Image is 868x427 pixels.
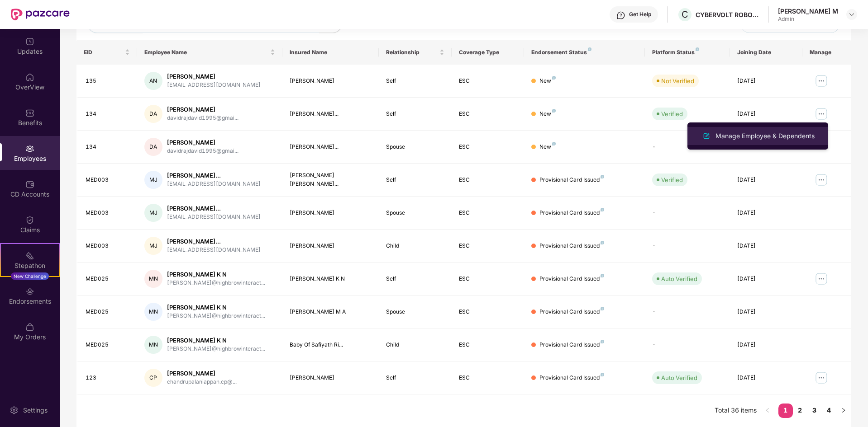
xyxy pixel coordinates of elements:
div: [PERSON_NAME] K N [167,336,265,345]
div: [PERSON_NAME] [290,374,372,382]
div: Provisional Card Issued [539,176,604,184]
span: left [765,408,770,413]
div: Settings [20,405,50,414]
div: MJ [144,204,162,222]
img: svg+xml;base64,PHN2ZyBpZD0iRHJvcGRvd24tMzJ4MzIiIHhtbG5zPSJodHRwOi8vd3d3LnczLm9yZy8yMDAwL3N2ZyIgd2... [848,11,855,18]
img: svg+xml;base64,PHN2ZyBpZD0iSG9tZSIgeG1sbnM9Imh0dHA6Ly93d3cudzMub3JnLzIwMDAvc3ZnIiB3aWR0aD0iMjAiIG... [25,73,34,82]
div: Child [386,341,444,349]
div: ESC [459,242,517,250]
a: 4 [822,404,836,417]
th: Manage [802,40,851,65]
div: [EMAIL_ADDRESS][DOMAIN_NAME] [167,246,261,254]
div: MJ [144,237,162,255]
div: Auto Verified [661,274,697,283]
img: manageButton [814,272,829,286]
li: 3 [807,404,822,418]
div: 123 [86,374,130,382]
div: MED003 [86,176,130,184]
div: Verified [661,109,683,118]
div: [EMAIL_ADDRESS][DOMAIN_NAME] [167,180,261,188]
div: MED003 [86,242,130,250]
div: Spouse [386,308,444,316]
td: - [645,230,730,263]
img: svg+xml;base64,PHN2ZyBpZD0iQmVuZWZpdHMiIHhtbG5zPSJodHRwOi8vd3d3LnczLm9yZy8yMDAwL3N2ZyIgd2lkdGg9Ij... [25,108,34,117]
div: [PERSON_NAME]... [167,204,261,213]
div: [PERSON_NAME]... [167,237,261,246]
img: svg+xml;base64,PHN2ZyBpZD0iU2V0dGluZy0yMHgyMCIgeG1sbnM9Imh0dHA6Ly93d3cudzMub3JnLzIwMDAvc3ZnIiB3aW... [10,406,19,415]
li: 1 [778,404,793,418]
div: ESC [459,143,517,151]
div: Platform Status [652,49,722,56]
div: [PERSON_NAME] M [778,7,838,15]
div: Self [386,374,444,382]
div: MED025 [86,341,130,349]
div: Self [386,77,444,85]
div: New Challenge [11,272,49,280]
img: svg+xml;base64,PHN2ZyB4bWxucz0iaHR0cDovL3d3dy53My5vcmcvMjAwMC9zdmciIHdpZHRoPSI4IiBoZWlnaHQ9IjgiIH... [601,274,604,277]
div: Provisional Card Issued [539,275,604,283]
div: CYBERVOLT ROBOTICS [696,10,759,19]
div: [DATE] [737,374,795,382]
div: DA [144,105,162,123]
img: svg+xml;base64,PHN2ZyB4bWxucz0iaHR0cDovL3d3dy53My5vcmcvMjAwMC9zdmciIHdpZHRoPSI4IiBoZWlnaHQ9IjgiIH... [601,307,604,310]
div: [DATE] [737,275,795,283]
div: ESC [459,176,517,184]
div: [PERSON_NAME] [PERSON_NAME]... [290,171,372,188]
div: Verified [661,175,683,184]
div: [PERSON_NAME] [290,77,372,85]
div: ESC [459,77,517,85]
img: manageButton [814,74,829,88]
div: ESC [459,110,517,118]
img: manageButton [814,173,829,187]
div: [DATE] [737,110,795,118]
div: [DATE] [737,308,795,316]
div: [PERSON_NAME] M A [290,308,372,316]
img: svg+xml;base64,PHN2ZyB4bWxucz0iaHR0cDovL3d3dy53My5vcmcvMjAwMC9zdmciIHdpZHRoPSI4IiBoZWlnaHQ9IjgiIH... [552,142,556,145]
img: svg+xml;base64,PHN2ZyBpZD0iVXBkYXRlZCIgeG1sbnM9Imh0dHA6Ly93d3cudzMub3JnLzIwMDAvc3ZnIiB3aWR0aD0iMj... [25,37,34,46]
div: [PERSON_NAME] K N [290,275,372,283]
div: ESC [459,209,517,217]
a: 2 [793,404,807,417]
div: [PERSON_NAME]... [290,143,372,151]
div: New [539,110,556,118]
div: [PERSON_NAME]@highbrowinteract... [167,279,265,287]
div: [DATE] [737,341,795,349]
img: svg+xml;base64,PHN2ZyBpZD0iQ2xhaW0iIHhtbG5zPSJodHRwOi8vd3d3LnczLm9yZy8yMDAwL3N2ZyIgd2lkdGg9IjIwIi... [25,216,34,225]
div: [PERSON_NAME] [167,369,237,378]
div: 135 [86,77,130,85]
div: [PERSON_NAME] [167,105,238,114]
div: Endorsement Status [531,49,638,56]
th: Relationship [379,40,451,65]
img: svg+xml;base64,PHN2ZyB4bWxucz0iaHR0cDovL3d3dy53My5vcmcvMjAwMC9zdmciIHdpZHRoPSI4IiBoZWlnaHQ9IjgiIH... [601,340,604,343]
div: New [539,77,556,85]
div: 134 [86,110,130,118]
img: manageButton [814,371,829,385]
div: MN [144,270,162,288]
div: [PERSON_NAME] [290,209,372,217]
div: [PERSON_NAME] K N [167,270,265,279]
div: MJ [144,171,162,189]
div: [PERSON_NAME]@highbrowinteract... [167,345,265,353]
div: Provisional Card Issued [539,308,604,316]
div: MN [144,336,162,354]
div: davidrajdavid1995@gmai... [167,114,238,122]
div: Not Verified [661,76,694,85]
div: [PERSON_NAME] [167,138,238,147]
div: ESC [459,275,517,283]
div: Self [386,275,444,283]
div: [DATE] [737,242,795,250]
div: Child [386,242,444,250]
img: svg+xml;base64,PHN2ZyB4bWxucz0iaHR0cDovL3d3dy53My5vcmcvMjAwMC9zdmciIHhtbG5zOnhsaW5rPSJodHRwOi8vd3... [701,131,712,141]
span: Relationship [386,49,437,56]
img: svg+xml;base64,PHN2ZyB4bWxucz0iaHR0cDovL3d3dy53My5vcmcvMjAwMC9zdmciIHdpZHRoPSI4IiBoZWlnaHQ9IjgiIH... [601,175,604,178]
img: svg+xml;base64,PHN2ZyB4bWxucz0iaHR0cDovL3d3dy53My5vcmcvMjAwMC9zdmciIHdpZHRoPSI4IiBoZWlnaHQ9IjgiIH... [601,373,604,376]
div: CP [144,369,162,387]
button: right [836,404,851,418]
th: EID [76,40,137,65]
li: 4 [822,404,836,418]
img: svg+xml;base64,PHN2ZyB4bWxucz0iaHR0cDovL3d3dy53My5vcmcvMjAwMC9zdmciIHdpZHRoPSI4IiBoZWlnaHQ9IjgiIH... [552,109,556,113]
img: svg+xml;base64,PHN2ZyB4bWxucz0iaHR0cDovL3d3dy53My5vcmcvMjAwMC9zdmciIHdpZHRoPSI4IiBoZWlnaHQ9IjgiIH... [552,76,556,80]
td: - [645,328,730,361]
span: EID [84,49,123,56]
div: davidrajdavid1995@gmai... [167,147,238,155]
